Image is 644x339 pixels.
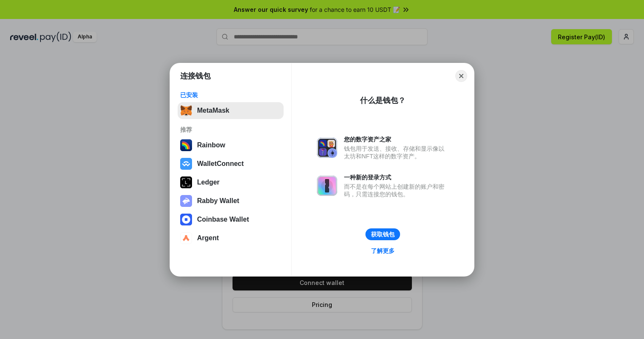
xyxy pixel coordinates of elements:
div: 您的数字资产之家 [344,136,449,143]
div: 钱包用于发送、接收、存储和显示像以太坊和NFT这样的数字资产。 [344,145,449,160]
button: MetaMask [178,102,284,119]
div: MetaMask [197,107,229,114]
div: Argent [197,234,219,242]
div: Rabby Wallet [197,197,239,205]
img: svg+xml,%3Csvg%20xmlns%3D%22http%3A%2F%2Fwww.w3.org%2F2000%2Fsvg%22%20fill%3D%22none%22%20viewBox... [180,195,192,207]
div: 一种新的登录方式 [344,174,449,181]
img: svg+xml,%3Csvg%20fill%3D%22none%22%20height%3D%2233%22%20viewBox%3D%220%200%2035%2033%22%20width%... [180,105,192,117]
img: svg+xml,%3Csvg%20width%3D%2228%22%20height%3D%2228%22%20viewBox%3D%220%200%2028%2028%22%20fill%3D... [180,232,192,244]
button: Rainbow [178,137,284,154]
img: svg+xml,%3Csvg%20xmlns%3D%22http%3A%2F%2Fwww.w3.org%2F2000%2Fsvg%22%20fill%3D%22none%22%20viewBox... [317,176,337,196]
button: Coinbase Wallet [178,211,284,228]
div: Coinbase Wallet [197,216,249,223]
button: 获取钱包 [365,228,400,240]
div: WalletConnect [197,160,244,168]
img: svg+xml,%3Csvg%20width%3D%22120%22%20height%3D%22120%22%20viewBox%3D%220%200%20120%20120%22%20fil... [180,139,192,151]
a: 了解更多 [366,245,400,256]
button: Ledger [178,174,284,191]
button: WalletConnect [178,155,284,172]
div: 推荐 [180,126,281,133]
div: 已安装 [180,91,281,99]
img: svg+xml,%3Csvg%20xmlns%3D%22http%3A%2F%2Fwww.w3.org%2F2000%2Fsvg%22%20width%3D%2228%22%20height%3... [180,176,192,188]
button: Rabby Wallet [178,193,284,209]
h1: 连接钱包 [180,71,211,81]
img: svg+xml,%3Csvg%20xmlns%3D%22http%3A%2F%2Fwww.w3.org%2F2000%2Fsvg%22%20fill%3D%22none%22%20viewBox... [317,138,337,158]
div: 而不是在每个网站上创建新的账户和密码，只需连接您的钱包。 [344,183,449,198]
div: 获取钱包 [371,231,395,238]
div: 什么是钱包？ [360,95,406,106]
div: Ledger [197,179,219,186]
img: svg+xml,%3Csvg%20width%3D%2228%22%20height%3D%2228%22%20viewBox%3D%220%200%2028%2028%22%20fill%3D... [180,214,192,225]
button: Close [455,70,467,82]
div: Rainbow [197,141,225,149]
button: Argent [178,230,284,247]
div: 了解更多 [371,247,395,255]
img: svg+xml,%3Csvg%20width%3D%2228%22%20height%3D%2228%22%20viewBox%3D%220%200%2028%2028%22%20fill%3D... [180,158,192,170]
